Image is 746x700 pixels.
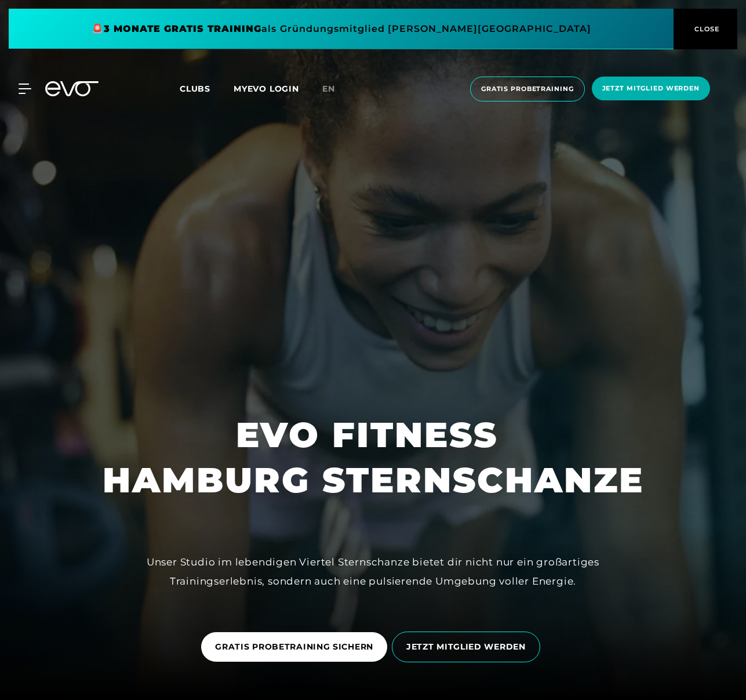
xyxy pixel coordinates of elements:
div: Unser Studio im lebendigen Viertel Sternschanze bietet dir nicht nur ein großartiges Trainingserl... [112,553,634,590]
a: MYEVO LOGIN [234,84,299,94]
span: Clubs [180,84,210,94]
h1: EVO FITNESS HAMBURG STERNSCHANZE [103,412,644,503]
a: JETZT MITGLIED WERDEN [392,623,545,671]
span: Gratis Probetraining [481,84,574,94]
a: en [322,82,349,96]
button: CLOSE [674,9,737,49]
span: CLOSE [692,24,720,34]
a: Jetzt Mitglied werden [588,77,714,101]
span: Jetzt Mitglied werden [602,84,700,93]
span: en [322,84,335,94]
span: GRATIS PROBETRAINING SICHERN [215,641,373,653]
a: Gratis Probetraining [467,77,588,101]
a: Clubs [180,83,234,94]
a: GRATIS PROBETRAINING SICHERN [201,623,392,670]
span: JETZT MITGLIED WERDEN [406,641,526,653]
